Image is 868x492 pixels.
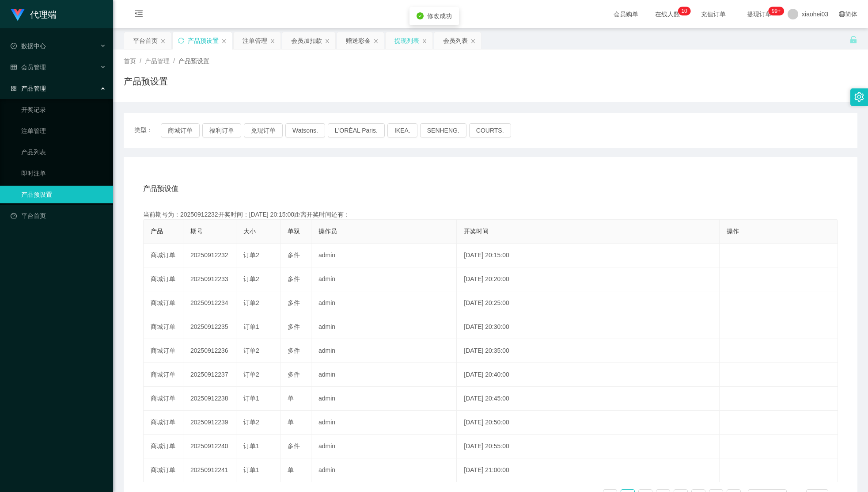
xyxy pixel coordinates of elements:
[470,38,476,44] i: 图标: close
[311,458,457,482] td: admin
[457,363,720,387] td: [DATE] 20:40:00
[178,38,184,44] i: 图标: sync
[288,371,300,378] span: 多件
[178,57,209,65] span: 产品预设置
[21,101,106,118] a: 开奖记录
[183,458,236,482] td: 20250912241
[854,92,864,102] i: 图标: setting
[183,387,236,411] td: 20250912238
[160,38,166,44] i: 图标: close
[311,435,457,458] td: admin
[143,210,838,219] div: 当前期号为：20250912232开奖时间：[DATE] 20:15:00距离开奖时间还有：
[188,32,219,49] div: 产品预设置
[457,435,720,458] td: [DATE] 20:55:00
[11,207,106,225] a: 图标: dashboard平台首页
[21,122,106,140] a: 注单管理
[243,252,259,259] span: 订单2
[243,419,259,426] span: 订单2
[30,0,57,29] h1: 代理端
[427,12,452,19] span: 修改成功
[134,123,161,137] span: 类型：
[681,7,684,15] p: 1
[457,315,720,339] td: [DATE] 20:30:00
[145,57,170,65] span: 产品管理
[417,12,424,19] i: icon: check-circle
[311,387,457,411] td: admin
[727,228,739,235] span: 操作
[11,85,17,92] i: 图标: appstore-o
[849,36,857,44] i: 图标: unlock
[311,363,457,387] td: admin
[288,395,294,402] span: 单
[11,42,46,50] span: 数据中心
[288,252,300,259] span: 多件
[420,123,466,137] button: SENHENG.
[457,411,720,435] td: [DATE] 20:50:00
[161,123,200,137] button: 商城订单
[311,411,457,435] td: admin
[768,7,784,15] sup: 1182
[21,143,106,161] a: 产品列表
[243,395,259,402] span: 订单1
[288,442,300,450] span: 多件
[457,244,720,267] td: [DATE] 20:15:00
[443,32,468,49] div: 会员列表
[457,339,720,363] td: [DATE] 20:35:00
[183,435,236,458] td: 20250912240
[151,228,163,235] span: 产品
[183,267,236,291] td: 20250912233
[243,466,259,473] span: 订单1
[144,291,183,315] td: 商城订单
[457,458,720,482] td: [DATE] 21:00:00
[288,466,294,473] span: 单
[285,123,325,137] button: Watsons.
[469,123,511,137] button: COURTS.
[124,57,136,65] span: 首页
[144,339,183,363] td: 商城订单
[143,183,178,194] span: 产品预设值
[144,387,183,411] td: 商城订单
[651,11,684,17] span: 在线人数
[457,267,720,291] td: [DATE] 20:20:00
[464,228,489,235] span: 开奖时间
[124,0,154,29] i: 图标: menu-fold
[243,299,259,306] span: 订单2
[183,411,236,435] td: 20250912239
[346,32,371,49] div: 赠送彩金
[243,32,267,49] div: 注单管理
[288,347,300,354] span: 多件
[325,38,330,44] i: 图标: close
[243,323,259,330] span: 订单1
[244,123,283,137] button: 兑现订单
[133,32,158,49] div: 平台首页
[183,244,236,267] td: 20250912232
[11,43,17,49] i: 图标: check-circle-o
[243,275,259,282] span: 订单2
[140,57,141,65] span: /
[373,38,379,44] i: 图标: close
[288,228,300,235] span: 单双
[243,228,256,235] span: 大小
[144,244,183,267] td: 商城订单
[270,38,275,44] i: 图标: close
[311,315,457,339] td: admin
[291,32,322,49] div: 会员加扣款
[839,11,845,17] i: 图标: global
[288,275,300,282] span: 多件
[202,123,241,137] button: 福利订单
[21,186,106,203] a: 产品预设置
[457,291,720,315] td: [DATE] 20:25:00
[144,363,183,387] td: 商城订单
[183,363,236,387] td: 20250912237
[243,347,259,354] span: 订单2
[243,371,259,378] span: 订单2
[11,64,17,70] i: 图标: table
[311,291,457,315] td: admin
[288,323,300,330] span: 多件
[311,267,457,291] td: admin
[243,442,259,450] span: 订单1
[11,85,46,92] span: 产品管理
[11,64,46,71] span: 会员管理
[311,244,457,267] td: admin
[318,228,337,235] span: 操作员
